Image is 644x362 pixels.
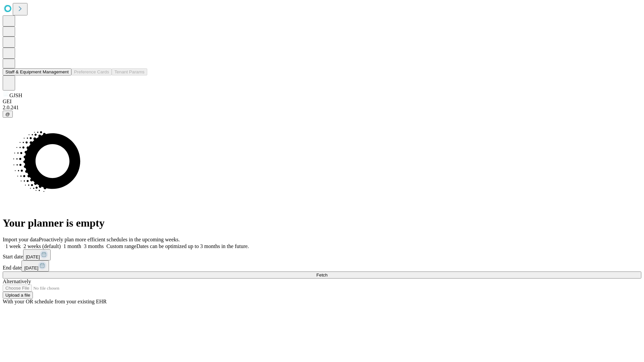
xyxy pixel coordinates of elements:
span: 1 month [63,243,81,249]
button: Staff & Equipment Management [3,68,71,75]
span: Custom range [106,243,136,249]
button: [DATE] [21,260,49,271]
span: Dates can be optimized up to 3 months in the future. [137,243,249,249]
div: Start date [3,249,641,260]
button: Fetch [3,271,641,279]
button: Tenant Params [112,68,147,75]
span: 2 weeks (default) [23,243,61,249]
div: GEI [3,99,641,105]
span: Alternatively [3,279,31,284]
span: Fetch [316,273,327,278]
button: Preference Cards [71,68,112,75]
div: End date [3,260,641,271]
span: [DATE] [26,254,40,259]
div: 2.0.241 [3,105,641,111]
span: [DATE] [24,265,38,270]
span: 1 week [5,243,21,249]
span: 3 months [84,243,104,249]
button: [DATE] [23,249,51,260]
h1: Your planner is empty [3,217,641,229]
span: Proactively plan more efficient schedules in the upcoming weeks. [39,237,180,242]
span: GJSH [9,93,22,98]
span: Import your data [3,237,39,242]
button: @ [3,111,13,118]
button: Upload a file [3,292,33,299]
span: With your OR schedule from your existing EHR [3,299,107,304]
span: @ [5,112,10,117]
